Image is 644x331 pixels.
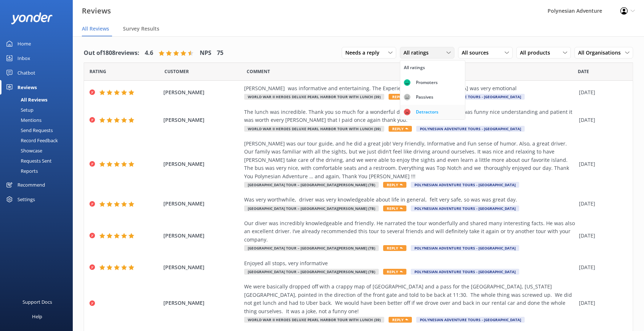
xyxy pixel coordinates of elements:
span: Polynesian Adventure Tours - [GEOGRAPHIC_DATA] [411,182,519,188]
span: Date [578,68,589,75]
a: Send Requests [4,125,73,135]
a: Setup [4,105,73,115]
img: yonder-white-logo.png [11,12,53,24]
a: Requests Sent [4,156,73,166]
h4: Out of 1808 reviews: [84,48,139,58]
span: Date [164,68,189,75]
span: Polynesian Adventure Tours - [GEOGRAPHIC_DATA] [411,269,519,275]
div: All Reviews [4,95,47,105]
div: Reviews [17,80,37,95]
div: Support Docs [23,295,52,309]
div: [DATE] [579,263,624,271]
a: Mentions [4,115,73,125]
span: Question [247,68,270,75]
span: [PERSON_NAME] [163,299,241,307]
div: [PERSON_NAME] was our tour guide, and he did a great job! Very Friendly, Informative and Fun sens... [244,140,575,180]
h3: Reviews [82,5,111,17]
span: Reply [383,245,406,251]
span: Reply [389,317,412,323]
div: The lunch was incredible. Thank you so much for a wonderful delicious lunch. The driver was funny... [244,108,575,124]
span: World War II Heroes Deluxe Pearl Harbor Tour with Lunch (39) [244,126,384,132]
span: Reply [383,206,406,211]
span: [GEOGRAPHIC_DATA] Tour – [GEOGRAPHIC_DATA][PERSON_NAME] (7B) [244,206,379,211]
div: Setup [4,105,33,115]
span: [GEOGRAPHIC_DATA] Tour – [GEOGRAPHIC_DATA][PERSON_NAME] (7B) [244,269,379,275]
div: Requests Sent [4,156,52,166]
span: Needs a reply [345,49,384,57]
div: Home [17,36,31,51]
span: [GEOGRAPHIC_DATA] Tour – [GEOGRAPHIC_DATA][PERSON_NAME] (7B) [244,245,379,251]
div: Help [32,309,42,324]
h4: NPS [200,48,211,58]
div: Showcase [4,145,42,156]
div: Promoters [410,79,443,86]
span: Polynesian Adventure Tours - [GEOGRAPHIC_DATA] [416,126,525,132]
div: [DATE] [579,200,624,208]
h4: 75 [217,48,223,58]
span: All products [520,49,554,57]
span: World War II Heroes Deluxe Pearl Harbor Tour with Lunch (39) [244,317,384,323]
div: We were basically dropped off with a crappy map of [GEOGRAPHIC_DATA] and a pass for the [GEOGRAPH... [244,283,575,315]
span: All sources [462,49,493,57]
span: [PERSON_NAME] [163,263,241,271]
span: [PERSON_NAME] [163,160,241,168]
span: Reply [389,126,412,132]
span: [PERSON_NAME] [163,232,241,240]
a: Reports [4,166,73,176]
div: Enjoyed all stops, very informative [244,259,575,267]
a: All Reviews [4,95,73,105]
a: Showcase [4,145,73,156]
span: Date [90,68,106,75]
div: [DATE] [579,88,624,96]
span: [PERSON_NAME] [163,200,241,208]
div: Send Requests [4,125,53,135]
div: [DATE] [579,160,624,168]
div: All ratings [404,64,425,71]
div: [DATE] [579,232,624,240]
span: [PERSON_NAME] [163,116,241,124]
a: Record Feedback [4,135,73,145]
span: [GEOGRAPHIC_DATA] Tour – [GEOGRAPHIC_DATA][PERSON_NAME] (7B) [244,182,379,188]
div: Our diver was incredibly knowledgeable and friendly. He narrated the tour wonderfully and shared ... [244,219,575,244]
div: Settings [17,192,35,207]
h4: 4.6 [145,48,153,58]
span: All Reviews [82,25,109,32]
div: Chatbot [17,65,35,80]
div: Was very worthwhile, driver was very knowledgeable about life in general, felt very safe, so was ... [244,196,575,204]
span: Polynesian Adventure Tours - [GEOGRAPHIC_DATA] [416,94,525,100]
div: Inbox [17,51,30,65]
span: Polynesian Adventure Tours - [GEOGRAPHIC_DATA] [411,245,519,251]
div: Reports [4,166,38,176]
span: World War II Heroes Deluxe Pearl Harbor Tour with Lunch (39) [244,94,384,100]
span: All ratings [404,49,433,57]
span: Reply [389,94,412,100]
span: [PERSON_NAME] [163,88,241,96]
div: Record Feedback [4,135,58,145]
div: Passives [410,93,439,101]
span: Reply [383,182,406,188]
span: Survey Results [123,25,159,32]
span: All Organisations [578,49,625,57]
div: Recommend [17,178,45,192]
div: Detractors [410,108,444,116]
span: Polynesian Adventure Tours - [GEOGRAPHIC_DATA] [411,206,519,211]
div: [DATE] [579,116,624,124]
div: [PERSON_NAME] was informative and entertaining. The Experience of [GEOGRAPHIC_DATA] was very emot... [244,84,575,92]
span: Polynesian Adventure Tours - [GEOGRAPHIC_DATA] [416,317,525,323]
div: Mentions [4,115,41,125]
span: Reply [383,269,406,275]
div: [DATE] [579,299,624,307]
